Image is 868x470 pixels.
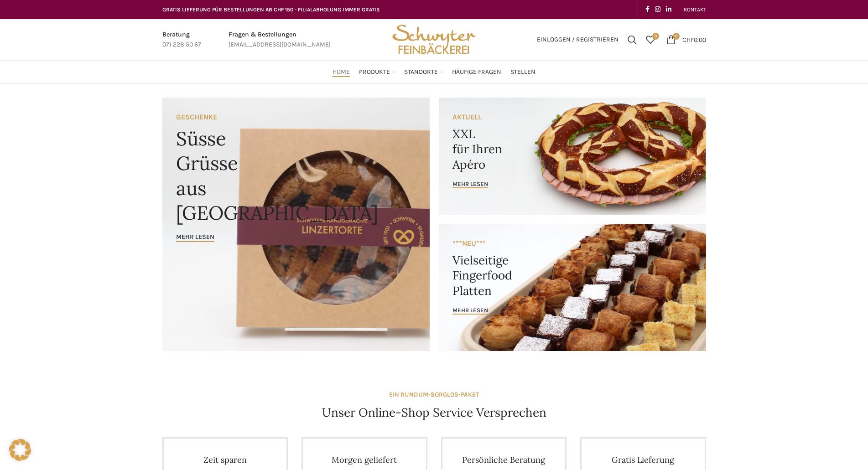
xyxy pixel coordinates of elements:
[532,31,623,49] a: Einloggen / Registrieren
[641,31,660,49] div: Meine Wunschliste
[177,455,273,465] h4: Zeit sparen
[317,455,412,465] h4: Morgen geliefert
[359,68,390,77] span: Produkte
[595,455,691,465] h4: Gratis Lieferung
[162,30,201,50] a: Infobox link
[510,68,535,77] span: Stellen
[537,36,619,43] span: Einloggen / Registrieren
[652,33,659,40] span: 0
[452,68,501,77] span: Häufige Fragen
[682,36,694,43] span: CHF
[359,63,395,81] a: Produkte
[162,98,430,351] a: Banner link
[623,31,641,49] a: Suchen
[652,3,663,16] a: Instagram social link
[663,3,674,16] a: Linkedin social link
[641,31,660,49] a: 0
[662,31,711,49] a: 0 CHF0.00
[673,33,680,40] span: 0
[162,6,380,13] span: GRATIS LIEFERUNG FÜR BESTELLUNGEN AB CHF 150 - FILIALABHOLUNG IMMER GRATIS
[439,224,706,351] a: Banner link
[404,63,443,81] a: Standorte
[389,391,479,398] strong: EIN RUNDUM-SORGLOS-PAKET
[389,35,478,43] a: Site logo
[333,68,350,77] span: Home
[404,68,438,77] span: Standorte
[510,63,535,81] a: Stellen
[456,455,552,465] h4: Persönliche Beratung
[439,98,706,215] a: Banner link
[389,19,478,60] img: Bäckerei Schwyter
[684,6,706,13] span: KONTAKT
[229,30,331,50] a: Infobox link
[322,404,546,421] h4: Unser Online-Shop Service Versprechen
[333,63,350,81] a: Home
[158,63,711,81] div: Main navigation
[452,63,501,81] a: Häufige Fragen
[679,0,711,19] div: Secondary navigation
[684,0,706,19] a: KONTAKT
[643,3,652,16] a: Facebook social link
[682,36,706,43] bdi: 0.00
